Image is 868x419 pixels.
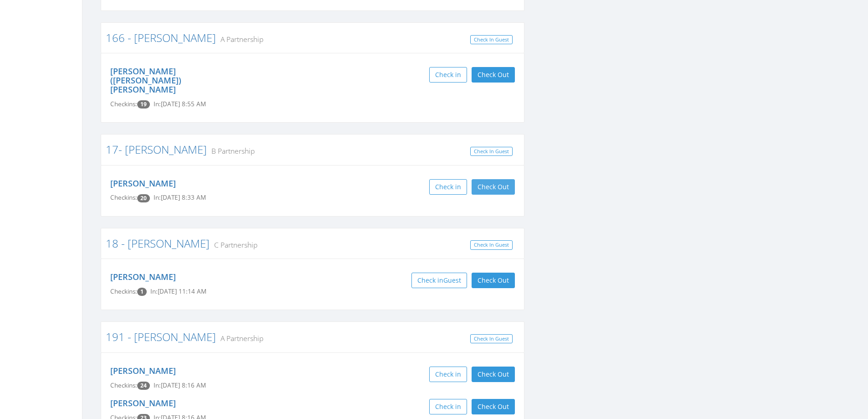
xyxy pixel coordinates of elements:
button: Check Out [472,67,515,83]
small: C Partnership [210,240,257,250]
span: Checkin count [137,194,150,202]
span: In: [DATE] 8:55 AM [154,100,206,108]
button: Check in [429,179,467,195]
span: Guest [443,276,461,285]
span: Checkins: [110,381,137,389]
button: Check inGuest [411,273,467,288]
small: A Partnership [216,34,263,44]
span: In: [DATE] 11:14 AM [150,287,206,295]
a: Check In Guest [470,147,513,156]
span: Checkin count [137,382,150,390]
button: Check in [429,399,467,414]
a: 166 - [PERSON_NAME] [106,30,216,45]
a: 18 - [PERSON_NAME] [106,236,210,251]
button: Check Out [472,179,515,195]
button: Check in [429,367,467,382]
span: In: [DATE] 8:33 AM [154,193,206,202]
small: B Partnership [207,146,255,156]
span: Checkins: [110,100,137,108]
span: In: [DATE] 8:16 AM [154,381,206,389]
a: 191 - [PERSON_NAME] [106,329,216,344]
a: 17- [PERSON_NAME] [106,142,207,157]
a: Check In Guest [470,240,513,250]
span: Checkin count [137,288,147,296]
a: Check In Guest [470,334,513,344]
a: [PERSON_NAME] [110,271,176,282]
a: [PERSON_NAME] [110,178,176,189]
button: Check Out [472,367,515,382]
a: [PERSON_NAME] [110,398,176,409]
a: [PERSON_NAME] ([PERSON_NAME]) [PERSON_NAME] [110,66,181,95]
span: Checkins: [110,287,137,295]
small: A Partnership [216,333,263,343]
span: Checkin count [137,100,150,109]
span: Checkins: [110,193,137,202]
button: Check in [429,67,467,83]
a: Check In Guest [470,35,513,45]
button: Check Out [472,399,515,414]
a: [PERSON_NAME] [110,365,176,376]
button: Check Out [472,273,515,288]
